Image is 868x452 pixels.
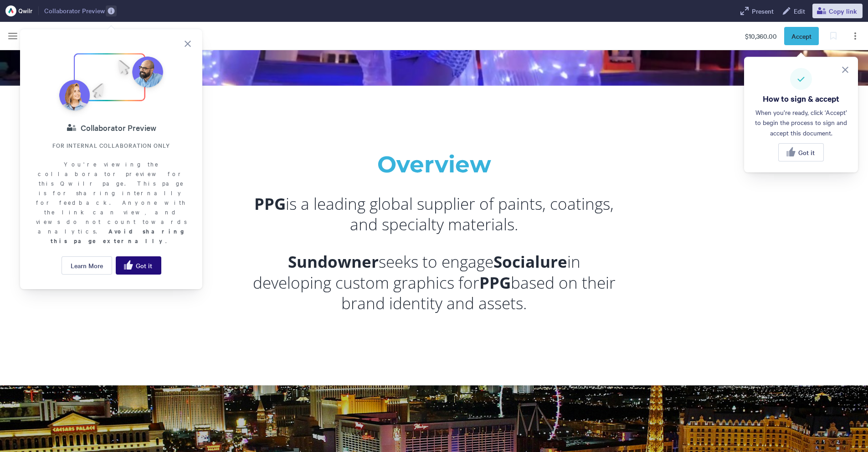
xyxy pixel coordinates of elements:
[254,193,286,214] span: PPG
[750,7,774,15] span: Present
[777,4,809,18] a: Edit
[51,227,185,245] strong: Avoid sharing this page externally
[180,36,195,51] button: close
[251,241,617,320] h2: seeks to engage in developing custom graphics for based on their brand identity and assets.
[798,149,815,156] span: Got it
[77,121,156,135] span: Collaborator Preview
[735,4,777,18] button: Present
[35,159,188,245] div: You're viewing the collaborator preview for this Qwilr page. This page is for sharing internally ...
[288,251,379,272] span: Sundowner
[5,5,33,16] img: Qwilr logo
[778,143,824,161] button: Got it
[4,27,22,45] button: Menu
[792,7,805,15] span: Edit
[755,107,847,138] span: When you’re ready, click ‘Accept’ to begin the process to sign and accept this document.
[116,256,161,275] button: Got it
[812,4,863,18] button: Copy link
[52,142,170,148] div: For internal collaboration only
[763,94,839,104] h5: How to sign & accept
[745,31,777,41] span: $10,360.00
[846,27,864,45] button: Page options
[71,262,103,269] span: Learn More
[829,7,857,15] span: Copy link
[377,151,491,178] span: Overview
[136,262,152,269] span: Got it
[54,44,169,117] img: collaborator-preview.png
[251,183,617,241] h2: is a leading global supplier of paints, coatings, and specialty materials.
[784,27,819,45] button: Accept
[62,256,112,275] a: Learn More
[791,31,812,41] span: Accept
[493,251,567,272] span: Socialure
[2,4,36,18] button: Qwilr logo
[479,272,511,293] span: PPG
[106,5,117,16] button: More info
[44,7,105,15] span: Collaborator Preview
